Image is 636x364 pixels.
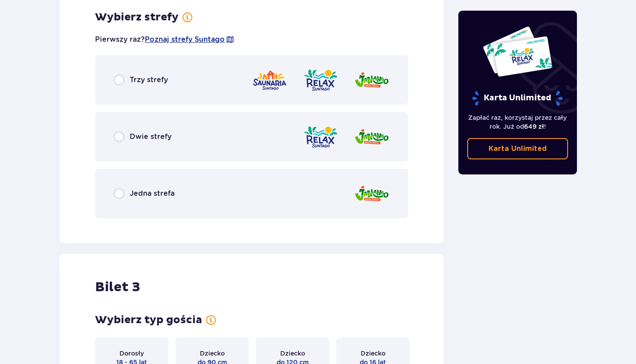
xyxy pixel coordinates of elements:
[303,67,338,93] img: zone logo
[354,181,390,206] img: zone logo
[361,349,386,358] p: Dziecko
[130,75,168,85] p: Trzy strefy
[303,124,338,150] img: zone logo
[280,349,305,358] p: Dziecko
[489,144,547,154] p: Karta Unlimited
[354,124,390,150] img: zone logo
[95,279,140,296] p: Bilet 3
[95,11,179,24] p: Wybierz strefy
[354,67,390,93] img: zone logo
[471,91,564,106] p: Karta Unlimited
[145,35,225,44] a: Poznaj strefy Suntago
[200,349,225,358] p: Dziecko
[130,132,171,142] p: Dwie strefy
[95,313,202,327] p: Wybierz typ gościa
[252,67,287,93] img: zone logo
[119,349,144,358] p: Dorosły
[524,123,544,130] span: 649 zł
[95,35,235,44] p: Pierwszy raz?
[467,138,568,159] a: Karta Unlimited
[130,189,175,198] p: Jedna strefa
[467,113,568,131] p: Zapłać raz, korzystaj przez cały rok. Już od !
